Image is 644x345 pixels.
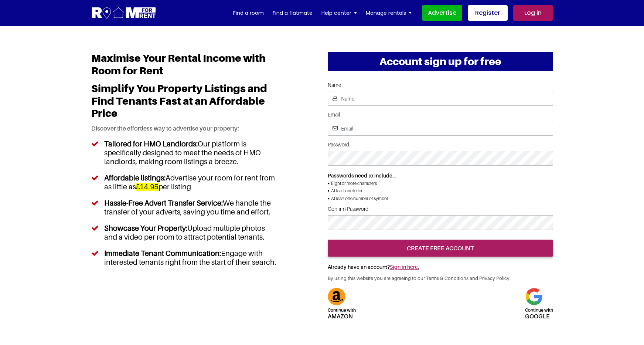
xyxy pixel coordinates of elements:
h5: Tailored for HMO Landlords: [104,139,198,148]
li: At least one letter [328,187,553,195]
p: Passwords need to include... [328,172,553,180]
img: Google [525,288,543,305]
input: Name [328,91,553,106]
h5: Amazon [328,305,356,319]
h5: £14.95 [136,183,159,191]
a: Continue withAmazon [328,292,356,319]
img: Logo for Room for Rent, featuring a welcoming design with a house icon and modern typography [91,6,157,20]
p: Discover the effortless way to advertise your property: [91,125,277,136]
li: At least one number or symbol [328,195,553,202]
li: Eight or more characters [328,180,553,187]
span: Continue with [525,307,553,313]
label: Password [328,142,553,148]
h5: Already have an account? [328,257,553,274]
li: Our platform is specifically designed to meet the needs of HMO landlords, making room listings a ... [91,136,277,170]
a: Find a flatmate [273,7,313,18]
label: Name [328,82,553,88]
a: Find a room [233,7,264,18]
a: Manage rentals [366,7,412,18]
h5: Hassle-Free Advert Transfer Service: [104,199,223,207]
label: Email [328,112,553,118]
p: By using this website you are agreeing to our Terms & Conditions and Privacy Policy. [328,274,553,282]
a: Register [468,5,508,21]
h5: google [525,305,553,319]
input: create free account [328,240,553,257]
li: Upload multiple photos and a video per room to attract potential tenants. [91,220,277,245]
span: Continue with [328,307,356,313]
span: Advertise your room for rent from as little as per listing [104,173,275,191]
a: Continue withgoogle [525,292,553,319]
h2: Simplify You Property Listings and Find Tenants Fast at an Affordable Price [91,82,277,125]
label: Confirm Password [328,206,553,212]
img: Amazon [328,288,345,305]
h1: Maximise Your Rental Income with Room for Rent [91,52,277,82]
a: Log in [513,5,553,21]
h2: Account sign up for free [328,52,553,71]
li: Engage with interested tenants right from the start of their search. [91,245,277,270]
h5: Showcase Your Property: [104,224,187,233]
a: Sign in here. [390,264,419,270]
input: Email [328,121,553,136]
a: Advertise [422,5,462,21]
h5: Affordable listings: [104,173,275,191]
a: Help center [321,7,357,18]
h5: Immediate Tenant Communication: [104,249,221,258]
li: We handle the transfer of your adverts, saving you time and effort. [91,195,277,220]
